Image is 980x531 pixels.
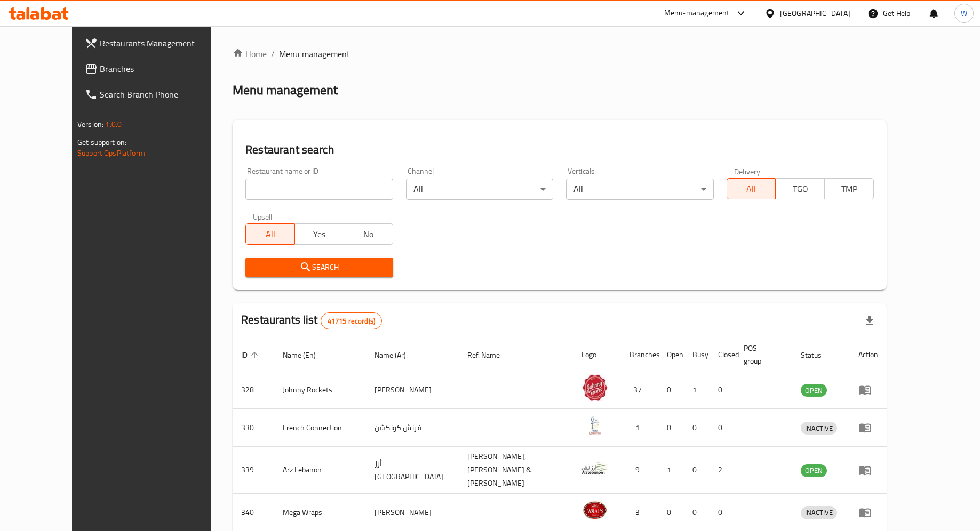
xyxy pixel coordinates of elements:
span: TMP [829,181,870,197]
span: Version: [77,117,103,131]
span: Status [801,349,835,361]
button: No [344,223,393,245]
td: 1 [621,409,658,447]
button: TGO [775,178,825,199]
div: Total records count [321,312,382,329]
span: 41715 record(s) [321,316,381,326]
div: Menu [858,383,878,396]
td: 0 [658,409,684,447]
span: 1.0.0 [105,117,122,131]
nav: breadcrumb [233,47,887,60]
th: Busy [684,339,710,371]
span: All [250,227,291,242]
img: French Connection [581,412,608,439]
span: TGO [780,181,820,197]
div: OPEN [801,384,827,397]
div: Menu [858,464,878,477]
label: Upsell [253,213,273,220]
td: 328 [233,371,274,409]
span: Restaurants Management [100,37,227,50]
span: All [731,181,772,197]
div: Export file [857,308,882,334]
button: TMP [824,178,874,199]
span: Branches [100,62,227,75]
div: All [566,179,713,200]
span: ID [241,349,261,361]
th: Logo [573,339,621,371]
td: 330 [233,409,274,447]
th: Action [850,339,887,371]
span: Get support on: [77,135,126,149]
td: 2 [710,447,735,494]
span: Name (Ar) [375,349,420,361]
td: 1 [684,371,710,409]
a: Restaurants Management [76,30,236,56]
td: French Connection [274,409,366,447]
img: Mega Wraps [581,497,608,524]
td: [PERSON_NAME],[PERSON_NAME] & [PERSON_NAME] [459,447,573,494]
h2: Menu management [233,82,338,99]
button: All [727,178,776,199]
td: 1 [658,447,684,494]
label: Delivery [734,167,761,175]
li: / [271,47,275,60]
button: Search [245,258,393,277]
div: INACTIVE [801,506,837,519]
a: Branches [76,56,236,82]
td: Arz Lebanon [274,447,366,494]
th: Closed [710,339,735,371]
td: 9 [621,447,658,494]
span: W [961,7,967,19]
span: POS group [744,342,779,367]
div: OPEN [801,464,827,477]
img: Johnny Rockets [581,374,608,401]
input: Search for restaurant name or ID.. [245,179,393,200]
span: Menu management [279,47,350,60]
div: Menu [858,421,878,434]
div: All [406,179,553,200]
td: 0 [710,409,735,447]
img: Arz Lebanon [581,455,608,481]
td: 37 [621,371,658,409]
span: Search [254,261,384,274]
span: Search Branch Phone [100,88,227,101]
h2: Restaurants list [241,312,382,329]
th: Open [658,339,684,371]
td: 0 [710,371,735,409]
span: No [348,227,389,242]
td: 339 [233,447,274,494]
span: OPEN [801,384,827,397]
a: Support.OpsPlatform [77,146,145,160]
div: [GEOGRAPHIC_DATA] [780,7,850,19]
span: Name (En) [283,349,330,361]
td: [PERSON_NAME] [366,371,459,409]
td: أرز [GEOGRAPHIC_DATA] [366,447,459,494]
td: Johnny Rockets [274,371,366,409]
div: Menu [858,506,878,519]
span: INACTIVE [801,422,837,435]
td: 0 [684,409,710,447]
h2: Restaurant search [245,142,874,158]
span: INACTIVE [801,506,837,519]
td: فرنش كونكشن [366,409,459,447]
th: Branches [621,339,658,371]
span: OPEN [801,464,827,477]
a: Search Branch Phone [76,82,236,107]
button: All [245,223,295,245]
span: Ref. Name [467,349,514,361]
td: 0 [658,371,684,409]
button: Yes [294,223,344,245]
div: Menu-management [664,7,730,20]
td: 0 [684,447,710,494]
span: Yes [299,227,340,242]
a: Home [233,47,267,60]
